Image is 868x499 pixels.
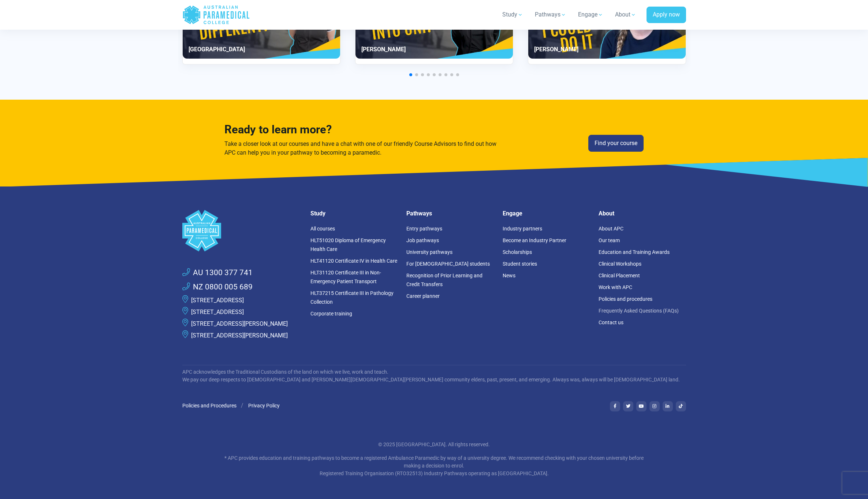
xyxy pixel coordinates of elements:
[503,249,532,255] a: Scholarships
[191,332,288,339] a: [STREET_ADDRESS][PERSON_NAME]
[599,249,670,255] a: Education and Training Awards
[406,237,439,243] a: Job pathways
[191,308,244,315] a: [STREET_ADDRESS]
[415,73,418,76] span: Go to slide 2
[406,226,442,232] a: Entry pathways
[182,403,236,409] a: Policies and Procedures
[248,403,280,409] a: Privacy Policy
[310,237,386,252] a: HLT51020 Diploma of Emergency Health Care
[224,123,501,137] h3: Ready to learn more?
[599,308,679,314] a: Frequently Asked Questions (FAQs)
[220,441,648,448] p: © 2025 [GEOGRAPHIC_DATA]. All rights reserved.
[421,73,424,76] span: Go to slide 3
[503,273,515,278] a: News
[310,270,381,284] a: HLT31120 Certificate III in Non-Emergency Patient Transport
[406,249,452,255] a: University pathways
[406,261,490,267] a: For [DEMOGRAPHIC_DATA] students
[310,258,397,264] a: HLT41120 Certificate IV in Health Care
[182,368,686,384] p: APC acknowledges the Traditional Custodians of the land on which we live, work and teach. We pay ...
[503,261,537,267] a: Student stories
[191,297,244,304] a: [STREET_ADDRESS]
[503,237,566,243] a: Become an Industry Partner
[599,226,623,232] a: About APC
[191,320,288,327] a: [STREET_ADDRESS][PERSON_NAME]
[503,210,590,217] h5: Engage
[599,237,620,243] a: Our team
[409,73,412,76] span: Go to slide 1
[450,73,453,76] span: Go to slide 8
[310,210,398,217] h5: Study
[599,273,640,278] a: Clinical Placement
[182,267,253,279] a: AU 1300 377 741
[588,135,644,152] a: Find your course
[224,140,501,157] p: Take a closer look at our courses and have a chat with one of our friendly Course Advisors to fin...
[310,311,352,317] a: Corporate training
[406,210,494,217] h5: Pathways
[599,210,686,217] h5: About
[406,273,483,287] a: Recognition of Prior Learning and Credit Transfers
[599,261,641,267] a: Clinical Workshops
[433,73,436,76] span: Go to slide 5
[439,73,442,76] span: Go to slide 6
[456,73,459,76] span: Go to slide 9
[444,73,447,76] span: Go to slide 7
[427,73,430,76] span: Go to slide 4
[182,210,302,251] a: Space
[310,226,335,232] a: All courses
[599,319,623,325] a: Contact us
[599,284,632,290] a: Work with APC
[220,454,648,477] p: * APC provides education and training pathways to become a registered Ambulance Paramedic by way ...
[503,226,542,232] a: Industry partners
[310,290,394,305] a: HLT37215 Certificate III in Pathology Collection
[406,293,440,299] a: Career planner
[599,296,652,302] a: Policies and procedures
[182,281,253,293] a: NZ 0800 005 689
